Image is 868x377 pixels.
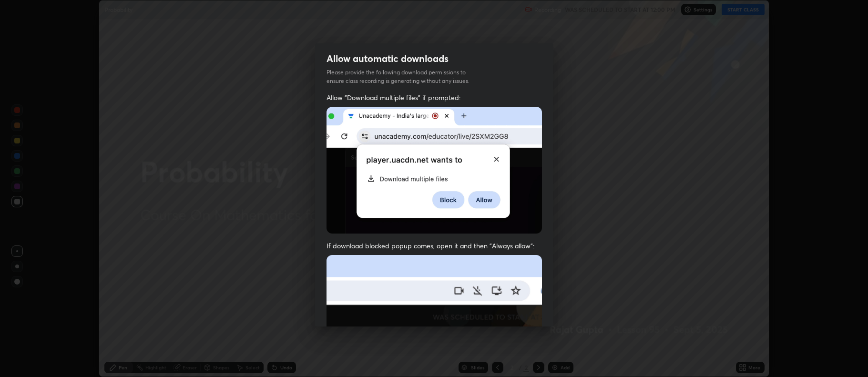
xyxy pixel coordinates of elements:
p: Please provide the following download permissions to ensure class recording is generating without... [327,68,481,85]
h2: Allow automatic downloads [327,52,449,65]
img: downloads-permission-allow.gif [327,107,542,234]
span: Allow "Download multiple files" if prompted: [327,93,542,102]
span: If download blocked popup comes, open it and then "Always allow": [327,241,542,250]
